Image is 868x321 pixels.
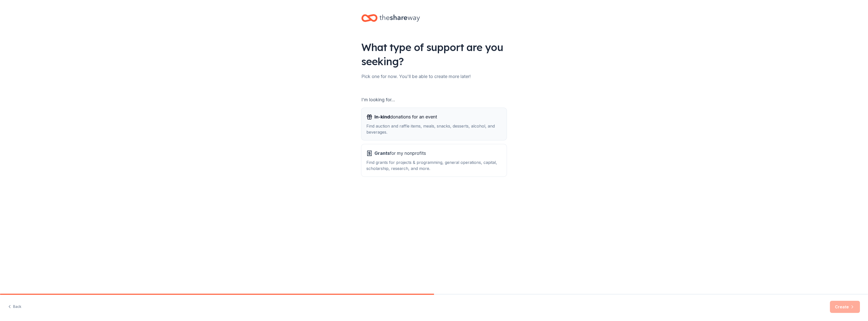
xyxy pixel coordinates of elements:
[361,40,507,68] div: What type of support are you seeking?
[366,159,502,171] div: Find grants for projects & programming, general operations, capital, scholarship, research, and m...
[361,72,507,81] div: Pick one for now. You'll be able to create more later!
[361,144,507,177] button: Grantsfor my nonprofitsFind grants for projects & programming, general operations, capital, schol...
[374,151,390,156] span: Grants
[8,302,21,312] button: Back
[374,114,390,119] span: In-kind
[361,108,507,140] button: In-kinddonations for an eventFind auction and raffle items, meals, snacks, desserts, alcohol, and...
[361,96,507,104] div: I'm looking for...
[366,123,502,135] div: Find auction and raffle items, meals, snacks, desserts, alcohol, and beverages.
[374,113,437,121] span: donations for an event
[374,149,426,157] span: for my nonprofits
